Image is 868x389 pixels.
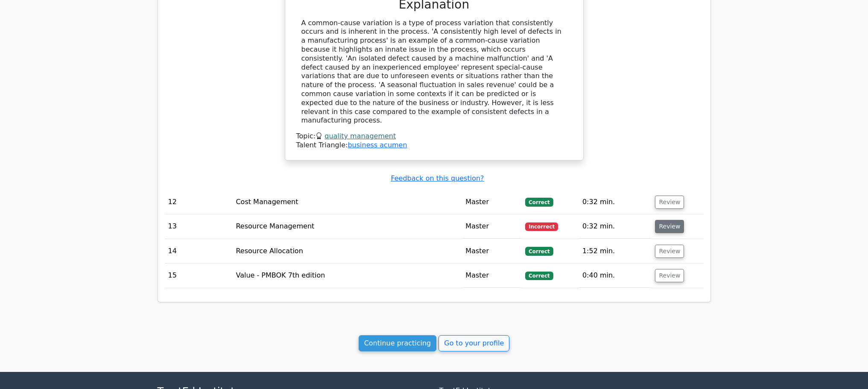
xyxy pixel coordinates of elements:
[391,174,484,182] a: Feedback on this question?
[232,214,462,239] td: Resource Management
[462,190,522,214] td: Master
[165,263,233,288] td: 15
[165,190,233,214] td: 12
[655,269,684,282] button: Review
[579,190,652,214] td: 0:32 min.
[165,214,233,239] td: 13
[655,196,684,209] button: Review
[655,220,684,233] button: Review
[359,335,437,351] a: Continue practicing
[348,141,407,149] a: business acumen
[462,263,522,288] td: Master
[462,239,522,263] td: Master
[525,198,553,206] span: Correct
[296,132,572,141] div: Topic:
[525,247,553,255] span: Correct
[655,245,684,258] button: Review
[232,190,462,214] td: Cost Management
[525,222,558,231] span: Incorrect
[579,263,652,288] td: 0:40 min.
[232,239,462,263] td: Resource Allocation
[525,272,553,280] span: Correct
[165,239,233,263] td: 14
[296,132,572,150] div: Talent Triangle:
[324,132,396,140] a: quality management
[438,335,509,351] a: Go to your profile
[579,239,652,263] td: 1:52 min.
[301,19,567,126] div: A common-cause variation is a type of process variation that consistently occurs and is inherent ...
[579,214,652,239] td: 0:32 min.
[462,214,522,239] td: Master
[232,263,462,288] td: Value - PMBOK 7th edition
